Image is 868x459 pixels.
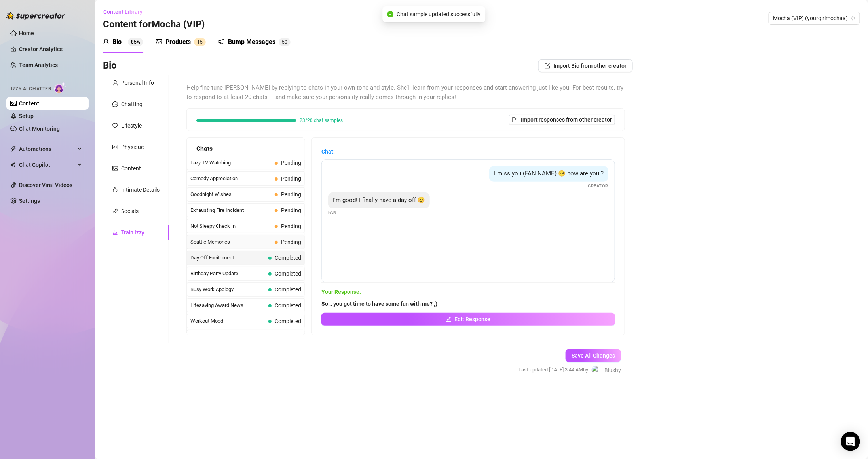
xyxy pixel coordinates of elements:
[279,38,291,46] sup: 50
[19,198,40,204] a: Settings
[275,318,301,324] span: Completed
[545,63,550,69] span: import
[538,59,633,72] button: Import Bio from other creator
[387,11,394,17] span: check-circle
[494,170,604,177] span: I miss you (FAN NAME) 😔 how are you ?
[281,207,301,213] span: Pending
[572,352,615,359] span: Save All Changes
[321,301,437,307] strong: So… you got time to have some fun with me? ;)
[275,302,301,309] span: Completed
[19,62,58,68] a: Team Analytics
[112,101,118,107] span: message
[112,37,122,47] div: Bio
[19,113,34,119] a: Setup
[190,333,265,341] span: Long Absence Explanation
[281,160,301,166] span: Pending
[19,126,60,132] a: Chat Monitoring
[397,10,481,19] span: Chat sample updated successfully
[121,185,160,194] div: Intimate Details
[19,143,75,155] span: Automations
[275,270,301,277] span: Completed
[604,366,621,375] span: Blushy
[103,18,205,31] h3: Content for Mocha (VIP)
[112,80,118,86] span: user
[200,39,203,45] span: 5
[190,286,265,293] span: Busy Work Apology
[281,191,301,198] span: Pending
[190,222,272,230] span: Not Sleepy Check In
[519,366,588,374] span: Last updated: [DATE] 3:44 AM by
[190,254,265,262] span: Day Off Excitement
[512,117,518,122] span: import
[103,6,149,18] button: Content Library
[121,78,154,87] div: Personal Info
[121,164,141,173] div: Content
[282,39,285,45] span: 5
[103,9,142,15] span: Content Library
[509,115,615,124] button: Import responses from other creator
[446,316,452,322] span: edit
[19,182,72,188] a: Discover Viral Videos
[190,301,265,309] span: Lifesaving Award News
[228,37,275,47] div: Bump Messages
[300,118,343,123] span: 23/20 chat samples
[333,196,425,204] span: I'm good! I finally have a day off 😊
[6,12,66,20] img: logo-BBDzfeDw.svg
[281,223,301,229] span: Pending
[54,82,66,93] img: AI Chatter
[841,432,860,451] div: Open Intercom Messenger
[112,230,118,235] span: experiment
[121,228,144,237] div: Train Izzy
[190,175,272,183] span: Comedy Appreciation
[128,38,143,46] sup: 85%
[285,39,287,45] span: 0
[328,209,337,216] span: Fan
[19,100,39,107] a: Content
[592,366,601,375] img: Blushy
[281,239,301,245] span: Pending
[773,12,855,24] span: Mocha (VIP) (yourgirlmochaa)
[588,183,609,189] span: Creator
[194,38,206,46] sup: 15
[112,123,118,128] span: heart
[190,190,272,198] span: Goodnight Wishes
[521,116,612,123] span: Import responses from other creator
[112,166,118,171] span: picture
[190,159,272,167] span: Lazy TV Watching
[10,146,17,152] span: thunderbolt
[112,208,118,214] span: link
[165,37,191,47] div: Products
[19,158,75,171] span: Chat Copilot
[121,143,144,151] div: Physique
[112,187,118,192] span: fire
[190,317,265,325] span: Workout Mood
[321,289,361,295] strong: Your Response:
[196,144,213,154] span: Chats
[851,16,856,21] span: team
[156,38,162,45] span: picture
[112,144,118,150] span: idcard
[121,121,142,130] div: Lifestyle
[19,43,82,55] a: Creator Analytics
[190,238,272,246] span: Seattle Memories
[121,100,142,109] div: Chatting
[455,316,491,322] span: Edit Response
[186,83,625,102] span: Help fine-tune [PERSON_NAME] by replying to chats in your own tone and style. She’ll learn from y...
[275,286,301,293] span: Completed
[10,162,15,168] img: Chat Copilot
[281,175,301,182] span: Pending
[321,149,335,155] strong: Chat:
[218,38,225,45] span: notification
[275,255,301,261] span: Completed
[190,206,272,214] span: Exhausting Fire Incident
[103,59,117,72] h3: Bio
[275,334,301,340] span: Completed
[19,30,34,36] a: Home
[190,270,265,278] span: Birthday Party Update
[566,349,621,362] button: Save All Changes
[11,85,51,93] span: Izzy AI Chatter
[321,313,615,326] button: Edit Response
[553,63,627,69] span: Import Bio from other creator
[197,39,200,45] span: 1
[103,38,109,45] span: user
